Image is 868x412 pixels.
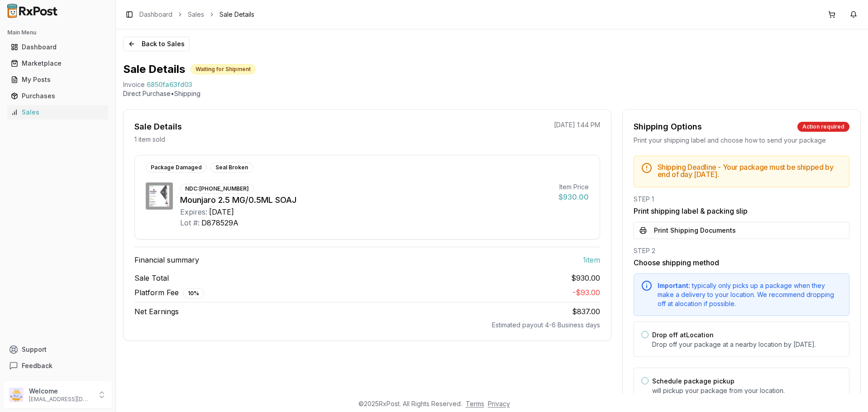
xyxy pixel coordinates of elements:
[134,273,169,283] span: Sale Total
[554,120,600,129] p: [DATE] 1:44 PM
[797,122,849,132] div: Action required
[123,37,190,51] button: Back to Sales
[180,217,200,228] div: Lot #:
[11,75,105,84] div: My Posts
[558,192,589,202] div: $930.00
[29,387,92,396] p: Welcome
[9,388,24,402] img: User avatar
[7,72,108,88] a: My Posts
[572,288,600,297] span: - $93.00
[134,120,182,133] div: Sale Details
[7,88,108,104] a: Purchases
[180,184,254,194] div: NDC: [PHONE_NUMBER]
[139,10,172,19] a: Dashboard
[180,206,207,217] div: Expires:
[11,108,105,117] div: Sales
[4,56,112,71] button: Marketplace
[634,206,849,216] h3: Print shipping label & packing slip
[7,104,108,120] a: Sales
[146,163,207,172] div: Package Damaged
[572,307,600,316] span: $837.00
[219,10,254,19] span: Sale Details
[634,136,849,145] div: Print your shipping label and choose how to send your package
[658,282,690,289] span: Important:
[183,288,204,298] div: 10 %
[4,105,112,120] button: Sales
[652,340,842,349] p: Drop off your package at a nearby location by [DATE] .
[209,206,234,217] div: [DATE]
[652,331,714,339] label: Drop off at Location
[4,40,112,54] button: Dashboard
[466,400,484,407] a: Terms
[134,321,600,330] div: Estimated payout 4-6 Business days
[558,182,589,192] div: Item Price
[123,62,185,77] h1: Sale Details
[583,254,600,265] span: 1 item
[11,43,105,52] div: Dashboard
[146,182,173,210] img: Mounjaro 2.5 MG/0.5ML SOAJ
[11,59,105,68] div: Marketplace
[139,10,254,19] nav: breadcrumb
[180,194,551,206] div: Mounjaro 2.5 MG/0.5ML SOAJ
[191,64,256,74] div: Waiting for Shipment
[134,287,204,298] span: Platform Fee
[571,273,600,283] span: $930.00
[123,89,861,98] p: Direct Purchase • Shipping
[123,80,145,89] div: Invoice
[4,4,62,18] img: RxPost Logo
[210,163,253,172] div: Seal Broken
[7,39,108,55] a: Dashboard
[201,217,238,228] div: D878529A
[29,396,92,403] p: [EMAIL_ADDRESS][DOMAIN_NAME]
[7,29,108,36] h2: Main Menu
[4,341,112,358] button: Support
[634,195,849,204] div: STEP 1
[134,306,179,317] span: Net Earnings
[652,386,842,395] p: will pickup your package from your location.
[4,358,112,374] button: Feedback
[488,400,510,407] a: Privacy
[4,89,112,103] button: Purchases
[22,361,52,370] span: Feedback
[634,246,849,255] div: STEP 2
[134,135,165,144] p: 1 item sold
[147,80,192,89] span: 6850fa63fd03
[652,377,734,385] label: Schedule package pickup
[634,222,849,239] button: Print Shipping Documents
[134,254,199,265] span: Financial summary
[188,10,204,19] a: Sales
[7,55,108,72] a: Marketplace
[658,163,842,178] h5: Shipping Deadline - Your package must be shipped by end of day [DATE] .
[634,120,702,133] div: Shipping Options
[4,72,112,87] button: My Posts
[658,281,842,308] div: typically only picks up a package when they make a delivery to your location. We recommend droppi...
[11,91,105,101] div: Purchases
[634,257,849,268] h3: Choose shipping method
